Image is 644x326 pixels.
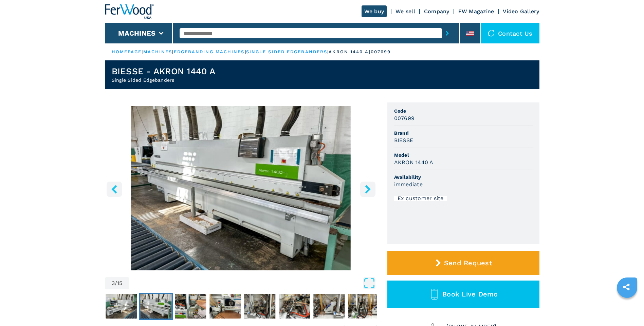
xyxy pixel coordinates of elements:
[70,293,342,320] nav: Thumbnail Navigation
[444,259,492,267] span: Send Request
[394,108,533,114] span: Code
[394,136,413,144] h3: BIESSE
[458,8,494,15] a: FW Magazine
[139,293,173,320] button: Go to Slide 3
[312,293,346,320] button: Go to Slide 8
[394,130,533,136] span: Brand
[387,251,539,275] button: Send Request
[243,293,277,320] button: Go to Slide 6
[112,49,142,54] a: HOMEPAGE
[424,8,449,15] a: Company
[245,49,246,54] span: |
[105,106,377,270] img: Single Sided Edgebanders BIESSE AKRON 1440 A
[362,5,387,17] a: We buy
[105,106,377,270] div: Go to Slide 3
[442,25,453,41] button: submit-button
[112,281,115,286] span: 3
[131,277,375,289] button: Open Fullscreen
[174,49,245,54] a: edgebanding machines
[244,294,275,319] img: da8b6762e1f115821b96c6bb80f0ad54
[115,281,117,286] span: /
[394,196,447,201] div: Ex customer site
[112,66,215,77] h1: BIESSE - AKRON 1440 A
[347,293,381,320] button: Go to Slide 9
[118,29,155,37] button: Machines
[618,279,635,295] a: sharethis
[277,293,311,320] button: Go to Slide 7
[209,294,241,319] img: f929c85a1a2982dcf2b0e8bcd95d04df
[117,281,123,286] span: 15
[143,49,172,54] a: machines
[387,281,539,308] button: Book Live Demo
[107,181,122,197] button: left-button
[246,49,327,54] a: single sided edgebanders
[112,77,215,83] h2: Single Sided Edgebanders
[488,30,495,37] img: Contact us
[442,290,498,298] span: Book Live Demo
[279,294,310,319] img: 1d25a8c72f62196919685815f09971d1
[360,181,375,197] button: right-button
[175,294,206,319] img: f06feb7d3e370e30f052bd6cc939efd0
[106,294,137,319] img: 2379f573448bd6db28ee0ebc06b51d39
[327,49,329,54] span: |
[140,294,171,319] img: efa867035a728612b483fe8895c09922
[142,49,143,54] span: |
[615,295,639,321] iframe: Chat
[503,8,539,15] a: Video Gallery
[394,174,533,180] span: Availability
[104,293,138,320] button: Go to Slide 2
[394,152,533,158] span: Model
[395,8,415,15] a: We sell
[481,23,539,43] div: Contact us
[173,293,207,320] button: Go to Slide 4
[172,49,173,54] span: |
[394,180,423,188] h3: immediate
[313,294,345,319] img: 775896493162c4c3c01fed1dcef45a04
[371,49,391,55] p: 007699
[105,4,154,19] img: Ferwood
[208,293,242,320] button: Go to Slide 5
[394,114,415,122] h3: 007699
[348,294,379,319] img: 810c25845db49e2935a7f2a8f404d2e2
[329,49,370,55] p: akron 1440 a |
[394,158,434,166] h3: AKRON 1440 A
